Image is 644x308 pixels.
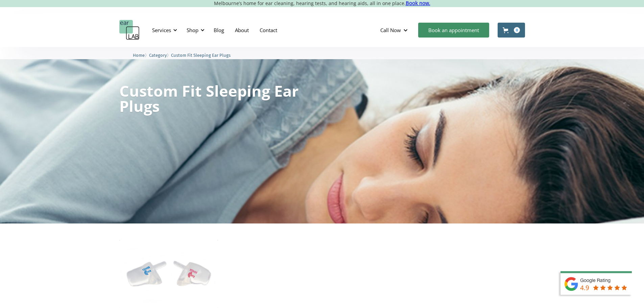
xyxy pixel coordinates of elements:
[187,27,198,33] div: Shop
[254,20,283,40] a: Contact
[171,52,231,58] a: Custom Fit Sleeping Ear Plugs
[133,52,149,59] li: 〉
[230,20,254,40] a: About
[171,53,231,58] span: Custom Fit Sleeping Ear Plugs
[133,53,145,58] span: Home
[208,20,230,40] a: Blog
[380,27,401,33] div: Call Now
[119,20,140,40] a: home
[375,20,415,40] div: Call Now
[418,23,489,38] a: Book an appointment
[183,20,207,40] div: Shop
[149,52,167,58] a: Category
[133,52,145,58] a: Home
[149,52,171,59] li: 〉
[149,53,167,58] span: Category
[514,27,520,33] div: 0
[148,20,179,40] div: Services
[119,83,299,114] h1: Custom Fit Sleeping Ear Plugs
[152,27,171,33] div: Services
[498,23,525,38] a: Open cart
